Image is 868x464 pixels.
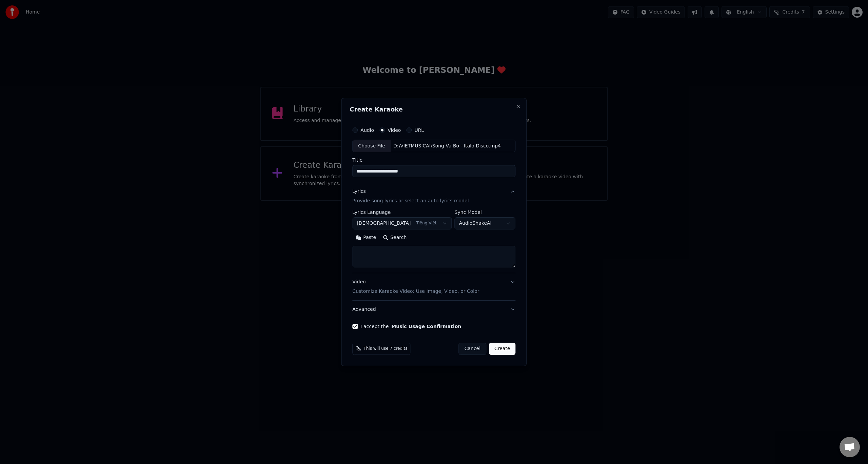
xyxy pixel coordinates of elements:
[391,143,504,149] div: D:\VIETMUSICAI\Song Va Bo - Italo Disco.mp4
[455,210,516,215] label: Sync Model
[350,106,518,113] h2: Create Karaoke
[352,210,452,215] label: Lyrics Language
[489,343,516,355] button: Create
[352,158,515,163] label: Title
[352,210,515,273] div: LyricsProvide song lyrics or select an auto lyrics model
[353,140,391,152] div: Choose File
[352,183,515,210] button: LyricsProvide song lyrics or select an auto lyrics model
[388,128,401,133] label: Video
[352,188,366,195] div: Lyrics
[391,324,461,329] button: I accept the
[379,233,410,243] button: Search
[414,128,424,133] label: URL
[352,233,379,243] button: Paste
[360,324,461,329] label: I accept the
[352,301,515,318] button: Advanced
[352,288,479,295] p: Customize Karaoke Video: Use Image, Video, or Color
[363,346,407,351] span: This will use 7 credits
[459,343,486,355] button: Cancel
[352,279,479,295] div: Video
[352,274,515,301] button: VideoCustomize Karaoke Video: Use Image, Video, or Color
[352,198,469,205] p: Provide song lyrics or select an auto lyrics model
[360,128,374,133] label: Audio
